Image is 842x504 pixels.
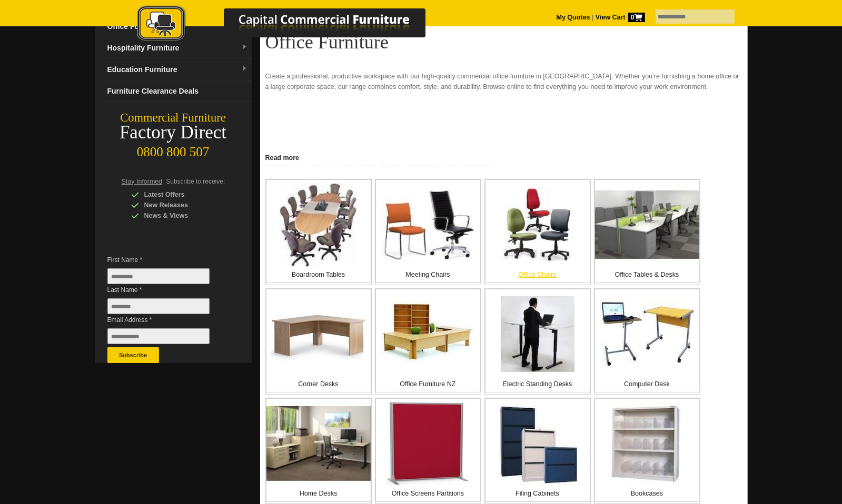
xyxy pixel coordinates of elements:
[486,488,590,499] p: Filing Cabinets
[595,269,699,280] p: Office Tables & Desks
[501,296,574,372] img: Electric Standing Desks
[266,269,371,280] p: Boardroom Tables
[484,398,591,504] a: Filing Cabinets Filing Cabinets
[131,200,231,210] div: New Releases
[103,59,252,80] a: Education Furnituredropdown
[103,80,252,102] a: Furniture Clearance Deals
[107,347,159,363] button: Subscribe
[486,379,590,389] p: Electric Standing Desks
[95,139,252,159] div: 0800 800 507
[108,5,477,47] a: Capital Commercial Furniture Logo
[260,150,748,163] a: Click to read more
[266,406,371,481] img: Home Desks
[501,188,574,261] img: Office Chairs
[557,14,590,21] a: My Quotes
[595,488,699,499] p: Bookcases
[131,189,231,200] div: Latest Offers
[280,183,357,267] img: Boardroom Tables
[107,315,225,325] span: Email Address *
[107,255,225,265] span: First Name *
[376,269,480,280] p: Meeting Chairs
[608,402,686,486] img: Bookcases
[107,298,210,314] input: Last Name *
[375,179,481,285] a: Meeting Chairs Meeting Chairs
[495,401,580,486] img: Filing Cabinets
[103,16,252,37] a: Office Furnituredropdown
[375,288,481,395] a: Office Furniture NZ Office Furniture NZ
[376,488,480,499] p: Office Screens Partitions
[103,37,252,59] a: Hospitality Furnituredropdown
[122,178,163,185] span: Stay Informed
[484,179,591,285] a: Office Chairs Office Chairs
[595,190,699,259] img: Office Tables & Desks
[594,398,700,504] a: Bookcases Bookcases
[386,401,470,486] img: Office Screens Partitions
[95,125,252,140] div: Factory Direct
[484,288,591,395] a: Electric Standing Desks Electric Standing Desks
[594,179,700,285] a: Office Tables & Desks Office Tables & Desks
[265,179,372,285] a: Boardroom Tables Boardroom Tables
[381,296,476,372] img: Office Furniture NZ
[595,379,699,389] p: Computer Desk
[594,288,700,395] a: Computer Desk Computer Desk
[241,66,247,72] img: dropdown
[107,285,225,295] span: Last Name *
[166,178,225,185] span: Subscribe to receive:
[266,379,371,389] p: Corner Desks
[628,13,645,22] span: 0
[381,190,474,260] img: Meeting Chairs
[265,288,372,395] a: Corner Desks Corner Desks
[265,71,742,92] p: Create a professional, productive workspace with our high-quality commercial office furniture in ...
[107,328,210,344] input: Email Address *
[266,488,371,499] p: Home Desks
[271,304,366,365] img: Corner Desks
[375,398,481,504] a: Office Screens Partitions Office Screens Partitions
[265,32,742,52] h1: Office Furniture
[131,210,231,221] div: News & Views
[108,5,477,44] img: Capital Commercial Furniture Logo
[376,379,480,389] p: Office Furniture NZ
[486,269,590,280] p: Office Chairs
[596,14,645,21] strong: View Cart
[107,268,210,284] input: First Name *
[265,398,372,504] a: Home Desks Home Desks
[95,110,252,125] div: Commercial Furniture
[600,300,695,369] img: Computer Desk
[593,14,645,21] a: View Cart0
